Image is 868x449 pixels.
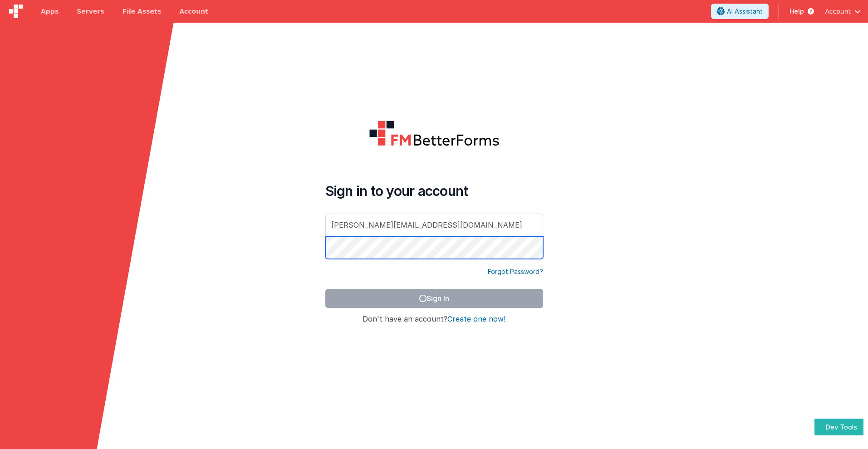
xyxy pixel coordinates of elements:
h4: Sign in to your account [325,183,543,199]
button: Account [825,7,861,16]
input: Email Address [325,214,543,236]
span: Apps [41,7,59,16]
h4: Don't have an account? [325,315,543,323]
span: Account [825,7,851,16]
span: File Assets [123,7,162,16]
span: AI Assistant [727,7,763,16]
button: Sign In [325,289,543,308]
button: AI Assistant [711,4,769,19]
span: Servers [77,7,104,16]
button: Dev Tools [814,419,863,435]
span: Help [790,7,804,16]
a: Forgot Password? [488,267,543,276]
button: Create one now! [447,315,505,323]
